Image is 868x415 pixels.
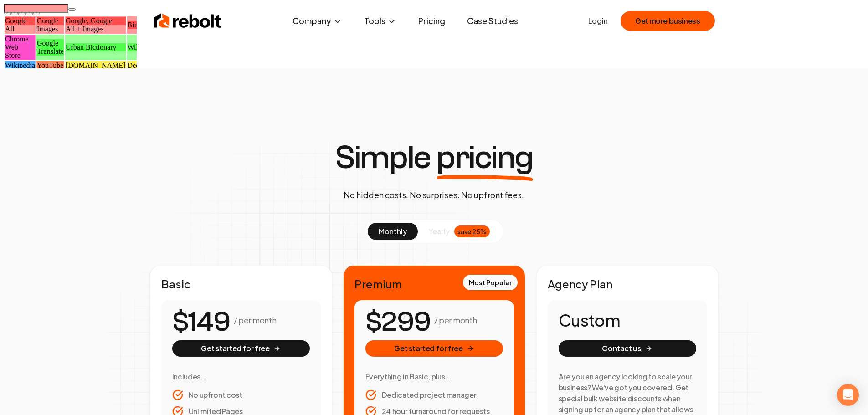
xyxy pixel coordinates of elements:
span: pricing [437,141,533,174]
div: Google [5,17,35,25]
h1: Simple [335,141,533,174]
button: Peek [4,13,11,15]
li: Dedicated project manager [365,389,503,400]
span: Google Translate [37,39,64,55]
span: monthly [379,226,407,236]
button: Get started for free [365,340,503,357]
a: Case Studies [460,12,525,30]
img: Rebolt Logo [154,12,222,30]
span: Google [66,17,87,25]
button: Create More Cells [11,13,18,15]
p: / per month [234,314,276,327]
div: YouTube [37,61,64,70]
div: Most Popular [463,275,518,290]
div: Google Translate [37,39,64,56]
p: / per month [434,314,477,327]
button: Contact us [559,340,696,357]
div: Google [37,17,64,25]
div: Google, Google [66,17,126,25]
button: Tools [357,12,404,30]
button: Search [68,8,76,11]
div: save 25% [454,225,490,237]
span: YouTube [37,61,63,69]
h2: Agency Plan [548,277,707,291]
div: All + Images [66,25,126,33]
a: Pricing [411,12,452,30]
button: Close [33,13,40,15]
div: Wikipedia [5,61,35,70]
span: Google [37,17,58,25]
li: No upfront cost [172,389,310,400]
div: Deezer [128,61,160,70]
span: Wiktionary [128,43,160,51]
div: Open Intercom Messenger [837,384,859,406]
span: yearly [429,226,450,237]
div: Bing [128,21,160,29]
span: , Google [87,17,112,25]
button: monthly [368,223,418,240]
h1: Custom [559,311,696,329]
button: Get more business [621,11,714,31]
button: yearlysave 25% [418,223,501,240]
span: Bing [128,21,142,29]
p: No hidden costs. No surprises. No upfront fees. [344,189,524,201]
number-flow-react: $299 [365,302,431,343]
button: Get started for free [172,340,310,357]
span: [DOMAIN_NAME] [66,61,126,69]
div: Images [37,25,64,33]
button: Options [26,13,33,15]
h3: Everything in Basic, plus... [365,371,503,382]
div: Chrome Web Store [5,35,35,60]
a: Login [588,15,608,26]
div: last.fm [66,61,126,70]
span: Chrome Web Store [5,35,29,59]
h3: Includes... [172,371,310,382]
div: Urban Вictionary [66,43,126,51]
span: Deezer [128,61,148,69]
number-flow-react: $149 [172,302,230,343]
span: Wikipedia [5,61,35,69]
button: Add New Search Engine [18,13,26,15]
span: Urban Вictionary [66,43,117,51]
h2: Basic [161,277,321,291]
span: Google [5,17,26,25]
h2: Premium [354,277,514,291]
div: Wiktionary [128,43,160,51]
div: All [5,25,35,33]
button: Company [285,12,349,30]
